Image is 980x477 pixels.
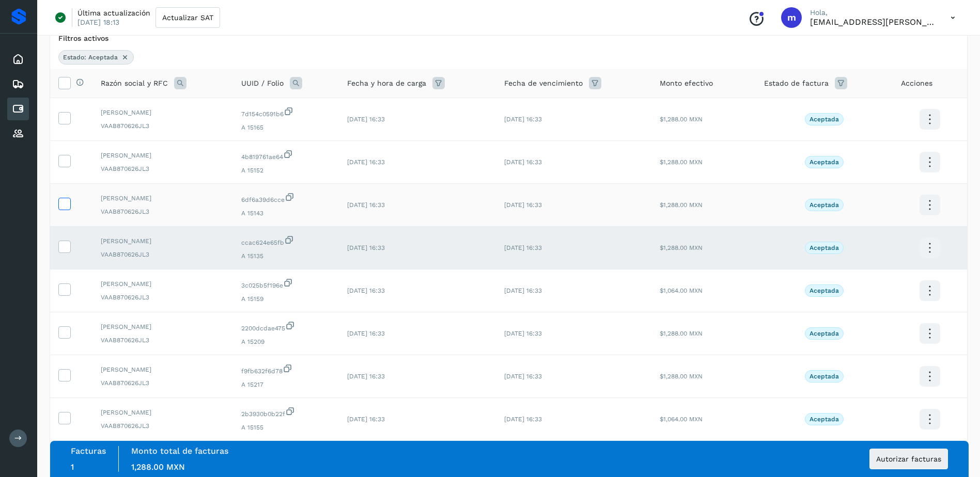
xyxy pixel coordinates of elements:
[101,365,225,374] span: [PERSON_NAME]
[241,123,331,132] span: A 15165
[241,251,331,261] span: A 15135
[101,194,225,203] span: [PERSON_NAME]
[810,416,839,423] p: Aceptada
[347,287,385,294] span: [DATE] 16:33
[77,18,119,27] p: [DATE] 18:13
[101,421,225,431] span: VAAB870626JL3
[810,287,839,294] p: Aceptada
[101,236,225,246] span: [PERSON_NAME]
[101,207,225,216] span: VAAB870626JL3
[101,378,225,388] span: VAAB870626JL3
[155,7,220,28] button: Actualizar SAT
[764,78,829,89] span: Estado de factura
[810,8,934,17] p: Hola,
[63,53,118,62] span: Estado: Aceptada
[101,408,225,417] span: [PERSON_NAME]
[347,244,385,251] span: [DATE] 16:33
[58,33,959,44] div: Filtros activos
[810,158,839,166] p: Aceptada
[241,192,331,204] span: 6df6a39d6cce
[101,322,225,331] span: [PERSON_NAME]
[241,294,331,304] span: A 15159
[660,416,703,423] span: $1,064.00 MXN
[131,446,228,456] label: Monto total de facturas
[7,48,29,71] div: Inicio
[101,164,225,173] span: VAAB870626JL3
[162,14,213,21] span: Actualizar SAT
[101,108,225,117] span: [PERSON_NAME]
[504,373,542,380] span: [DATE] 16:33
[101,121,225,131] span: VAAB870626JL3
[504,287,542,294] span: [DATE] 16:33
[58,50,134,65] div: Estado: Aceptada
[504,78,583,89] span: Fecha de vencimiento
[347,330,385,337] span: [DATE] 16:33
[241,235,331,247] span: ccac624e65fb
[660,158,703,166] span: $1,288.00 MXN
[810,330,839,337] p: Aceptada
[241,406,331,419] span: 2b3930b0b22f
[241,380,331,389] span: A 15217
[504,158,542,166] span: [DATE] 16:33
[241,337,331,346] span: A 15209
[810,201,839,209] p: Aceptada
[504,244,542,251] span: [DATE] 16:33
[504,116,542,123] span: [DATE] 16:33
[660,287,703,294] span: $1,064.00 MXN
[241,278,331,290] span: 3c025b5f196e
[347,201,385,209] span: [DATE] 16:33
[241,106,331,119] span: 7d154c0591b6
[660,201,703,209] span: $1,288.00 MXN
[347,373,385,380] span: [DATE] 16:33
[101,293,225,302] span: VAAB870626JL3
[7,122,29,145] div: Proveedores
[241,78,284,89] span: UUID / Folio
[347,416,385,423] span: [DATE] 16:33
[7,98,29,120] div: Cuentas por pagar
[241,363,331,376] span: f9fb632f6d78
[810,244,839,251] p: Aceptada
[101,250,225,259] span: VAAB870626JL3
[504,201,542,209] span: [DATE] 16:33
[810,116,839,123] p: Aceptada
[660,330,703,337] span: $1,288.00 MXN
[660,373,703,380] span: $1,288.00 MXN
[241,423,331,432] span: A 15155
[347,78,426,89] span: Fecha y hora de carga
[241,149,331,162] span: 4b819761ae64
[77,8,150,18] p: Última actualización
[660,116,703,123] span: $1,288.00 MXN
[347,116,385,123] span: [DATE] 16:33
[101,279,225,289] span: [PERSON_NAME]
[810,373,839,380] p: Aceptada
[876,455,941,463] span: Autorizar facturas
[869,449,948,469] button: Autorizar facturas
[71,462,74,472] span: 1
[71,446,106,456] label: Facturas
[347,158,385,166] span: [DATE] 16:33
[101,151,225,160] span: [PERSON_NAME]
[810,17,934,27] p: mlozano@joffroy.com
[101,78,168,89] span: Razón social y RFC
[241,321,331,333] span: 2200dcdae475
[660,78,713,89] span: Monto efectivo
[504,416,542,423] span: [DATE] 16:33
[504,330,542,337] span: [DATE] 16:33
[131,462,185,472] span: 1,288.00 MXN
[660,244,703,251] span: $1,288.00 MXN
[241,209,331,218] span: A 15143
[101,336,225,345] span: VAAB870626JL3
[901,78,932,89] span: Acciones
[241,166,331,175] span: A 15152
[7,73,29,96] div: Embarques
